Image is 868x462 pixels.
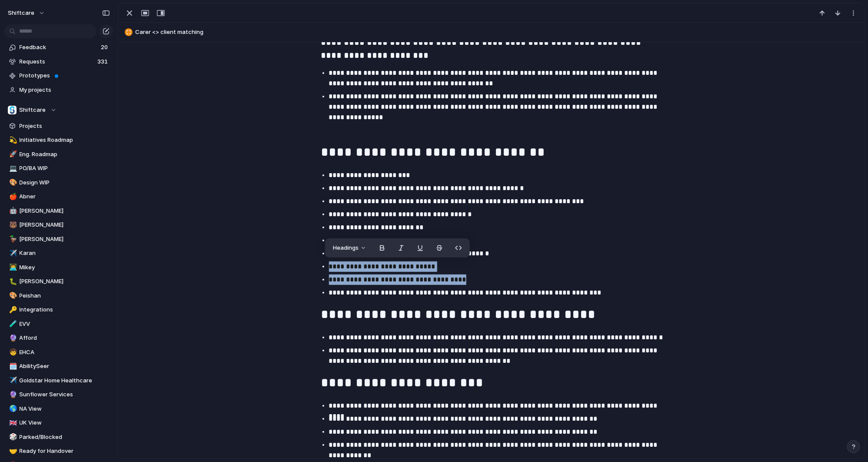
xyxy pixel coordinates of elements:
button: 🗓️ [8,362,17,371]
a: ✈️Karan [4,247,113,260]
span: Goldstar Home Healthcare [20,376,110,385]
a: 🍎Abner [4,190,113,203]
a: 🧒EHCA [4,346,113,359]
span: Peishan [20,291,110,300]
button: ✈️ [8,376,17,385]
a: 🎨Design WIP [4,176,113,189]
div: 🗓️ [9,362,15,372]
a: 🔑Integrations [4,303,113,316]
div: 🧪 [9,319,15,329]
div: 🎲 [9,432,15,442]
button: 👨‍💻 [8,263,17,272]
a: 🐛[PERSON_NAME] [4,275,113,288]
span: Headings [333,244,359,252]
a: ✈️Goldstar Home Healthcare [4,374,113,387]
span: Abner [20,192,110,201]
span: Karan [20,249,110,258]
span: Requests [20,57,95,66]
div: 🐛 [9,277,15,287]
span: Initiatives Roadmap [20,136,110,144]
div: ✈️ [9,375,15,385]
button: 🔮 [8,334,17,342]
a: 🤖[PERSON_NAME] [4,204,113,218]
div: 🤖 [9,206,15,216]
button: 💫 [8,136,17,144]
span: Feedback [20,43,98,52]
span: PO/BA WIP [20,164,110,173]
a: 🔮Sunflower Services [4,388,113,401]
button: 🇬🇧 [8,418,17,427]
span: shiftcare [8,9,34,17]
a: 🗓️AbilitySeer [4,360,113,373]
span: UK View [20,418,110,427]
button: 🚀 [8,150,17,159]
div: 💻 [9,164,15,174]
button: 🐛 [8,277,17,286]
span: Shiftcare [20,106,46,114]
a: 🌎NA View [4,402,113,415]
button: 🐻 [8,221,17,229]
button: 💻 [8,164,17,173]
span: EHCA [20,348,110,357]
a: 🔮Afford [4,331,113,345]
button: 🧪 [8,320,17,328]
span: Sunflower Services [20,390,110,399]
span: AbilitySeer [20,362,110,371]
div: 🐻 [9,220,15,230]
span: [PERSON_NAME] [20,235,110,244]
button: 🔮 [8,390,17,399]
span: NA View [20,405,110,413]
div: 🐻[PERSON_NAME] [4,218,113,231]
span: Ready for Handover [20,447,110,455]
span: EVV [20,320,110,328]
button: 🧒 [8,348,17,357]
button: Headings [328,241,372,255]
div: 🎨 [9,177,15,187]
a: 🦆[PERSON_NAME] [4,233,113,246]
div: 🔑 [9,305,15,315]
div: 🇬🇧 [9,418,15,428]
a: 🧪EVV [4,318,113,331]
div: 🚀 [9,149,15,159]
a: 🎲Parked/Blocked [4,431,113,444]
a: 💻PO/BA WIP [4,162,113,175]
span: Eng. Roadmap [20,150,110,159]
a: Prototypes [4,69,113,82]
span: [PERSON_NAME] [20,207,110,215]
a: 🎨Peishan [4,289,113,302]
a: Projects [4,120,113,133]
button: 🦆 [8,235,17,244]
span: 331 [97,57,110,66]
div: 🍎 [9,192,15,202]
a: 🚀Eng. Roadmap [4,148,113,161]
div: 🇬🇧UK View [4,416,113,429]
div: 🤝 [9,446,15,456]
span: My projects [20,86,110,94]
span: Mikey [20,263,110,272]
button: 🤖 [8,207,17,215]
span: Carer <> client matching [135,28,861,37]
button: 🎨 [8,178,17,187]
div: 🤝Ready for Handover [4,445,113,458]
button: shiftcare [4,6,50,20]
div: 👨‍💻Mikey [4,261,113,274]
button: 🍎 [8,192,17,201]
button: ✈️ [8,249,17,258]
div: 🌎 [9,404,15,414]
div: 👨‍💻 [9,262,15,272]
span: Afford [20,334,110,342]
div: ✈️ [9,248,15,258]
